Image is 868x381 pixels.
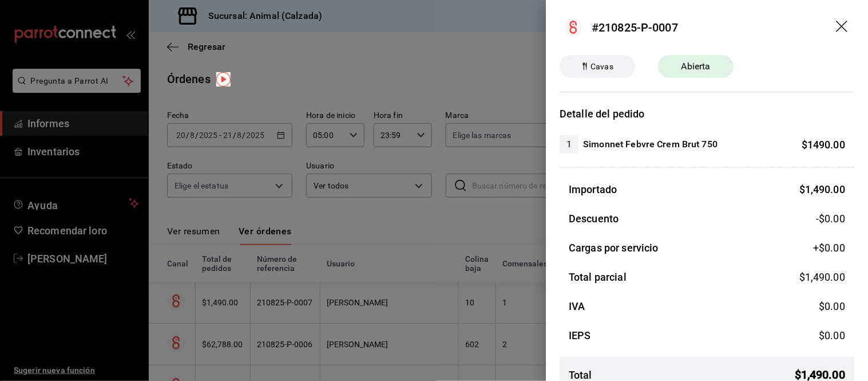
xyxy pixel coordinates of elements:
[569,329,591,341] font: IEPS
[819,329,825,341] font: $
[836,21,850,34] button: arrastrar
[799,271,805,283] font: $
[590,62,613,71] font: Cavas
[569,213,619,225] font: Descuento
[569,300,585,312] font: IVA
[819,300,825,312] font: $
[816,213,845,225] font: -$0.00
[802,139,807,151] font: $
[807,139,845,151] font: 1490.00
[805,271,845,283] font: 1,490.00
[805,183,845,195] font: 1,490.00
[813,242,825,254] font: +$
[569,271,627,283] font: Total parcial
[569,242,659,254] font: Cargas por servicio
[681,61,711,72] font: Abierta
[569,369,592,381] font: Total
[583,139,718,150] font: Simonnet Febvre Crem Brut 750
[216,72,231,87] img: Marcador de información sobre herramientas
[560,108,644,120] font: Detalle del pedido
[825,242,845,254] font: 0.00
[569,183,617,195] font: Importado
[799,183,805,195] font: $
[825,300,845,312] font: 0.00
[592,21,678,34] font: #210825-P-0007
[566,139,572,150] font: 1
[825,329,845,341] font: 0.00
